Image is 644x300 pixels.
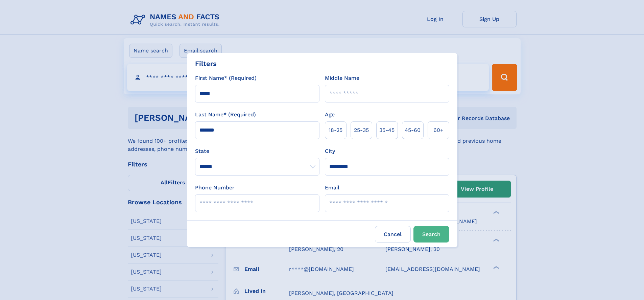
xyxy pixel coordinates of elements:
label: Phone Number [195,184,235,192]
label: First Name* (Required) [195,74,257,82]
label: Cancel [375,226,411,243]
label: Last Name* (Required) [195,111,256,119]
button: Search [413,226,449,243]
span: 25‑35 [354,126,369,134]
label: Email [325,184,339,192]
span: 45‑60 [405,126,421,134]
label: Middle Name [325,74,359,82]
label: State [195,147,319,155]
label: Age [325,111,335,119]
span: 35‑45 [379,126,395,134]
span: 18‑25 [329,126,342,134]
div: Filters [195,59,217,69]
label: City [325,147,335,155]
span: 60+ [433,126,444,134]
